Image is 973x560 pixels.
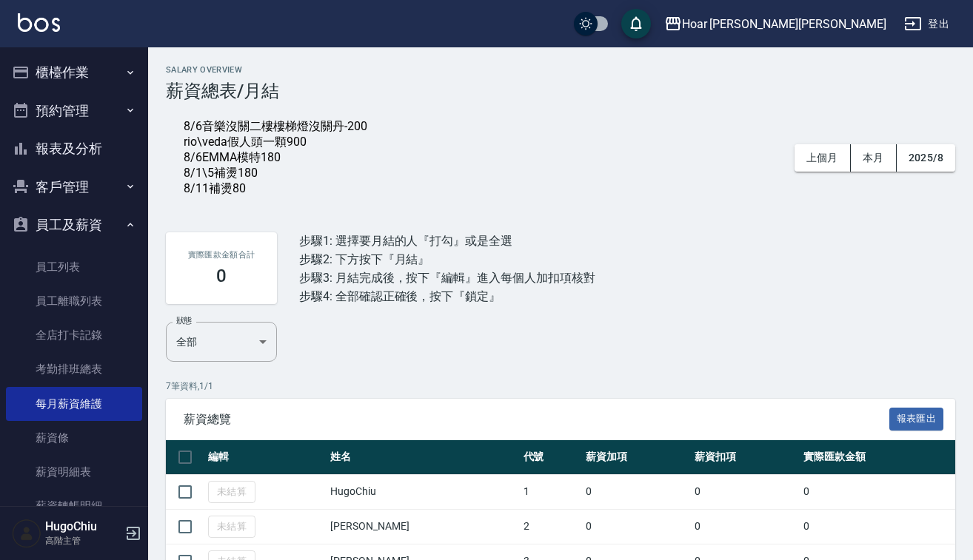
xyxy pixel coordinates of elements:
[582,440,691,475] th: 薪資加項
[582,474,691,509] td: 0
[6,53,142,92] button: 櫃檯作業
[176,315,192,326] label: 狀態
[795,144,851,172] button: 上個月
[12,519,41,548] img: Person
[691,440,800,475] th: 薪資扣項
[800,440,955,475] th: 實際匯款金額
[166,81,955,101] h3: 薪資總表/月結
[800,474,955,509] td: 0
[658,9,892,39] button: Hoar [PERSON_NAME][PERSON_NAME]
[520,509,583,544] td: 2
[6,206,142,244] button: 員工及薪資
[6,421,142,455] a: 薪資條
[299,250,595,269] div: 步驟2: 下方按下『月結』
[520,474,583,509] td: 1
[166,65,955,75] h2: Salary Overview
[6,318,142,352] a: 全店打卡記錄
[800,509,955,544] td: 0
[621,9,651,38] button: save
[6,387,142,421] a: 每月薪資維護
[898,10,955,38] button: 登出
[520,440,583,475] th: 代號
[691,474,800,509] td: 0
[204,440,327,475] th: 編輯
[299,232,595,250] div: 步驟1: 選擇要月結的人『打勾』或是全選
[6,168,142,206] button: 客戶管理
[6,489,142,523] a: 薪資轉帳明細
[6,129,142,168] button: 報表及分析
[6,250,142,284] a: 員工列表
[582,509,691,544] td: 0
[216,266,227,286] h3: 0
[851,144,897,172] button: 本月
[45,534,121,547] p: 高階主管
[327,474,519,509] td: HugoChiu
[889,408,944,431] button: 報表匯出
[6,352,142,386] a: 考勤排班總表
[889,411,944,425] a: 報表匯出
[6,455,142,489] a: 薪資明細表
[166,322,277,362] div: 全部
[6,284,142,318] a: 員工離職列表
[327,440,519,475] th: 姓名
[18,13,60,32] img: Logo
[299,269,595,287] div: 步驟3: 月結完成後，按下『編輯』進入每個人加扣項核對
[299,287,595,306] div: 步驟4: 全部確認正確後，按下『鎖定』
[6,92,142,130] button: 預約管理
[327,509,519,544] td: [PERSON_NAME]
[45,519,121,534] h5: HugoChiu
[166,379,955,393] p: 7 筆資料, 1 / 1
[184,119,367,197] div: 8/6音樂沒關二樓樓梯燈沒關丹-200 rio\veda假人頭一顆900 8/6EMMA模特180 8/1\5補燙180 8/11補燙80
[691,509,800,544] td: 0
[682,15,886,33] div: Hoar [PERSON_NAME][PERSON_NAME]
[897,144,955,172] button: 2025/8
[184,250,259,260] h2: 實際匯款金額合計
[184,412,889,427] span: 薪資總覽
